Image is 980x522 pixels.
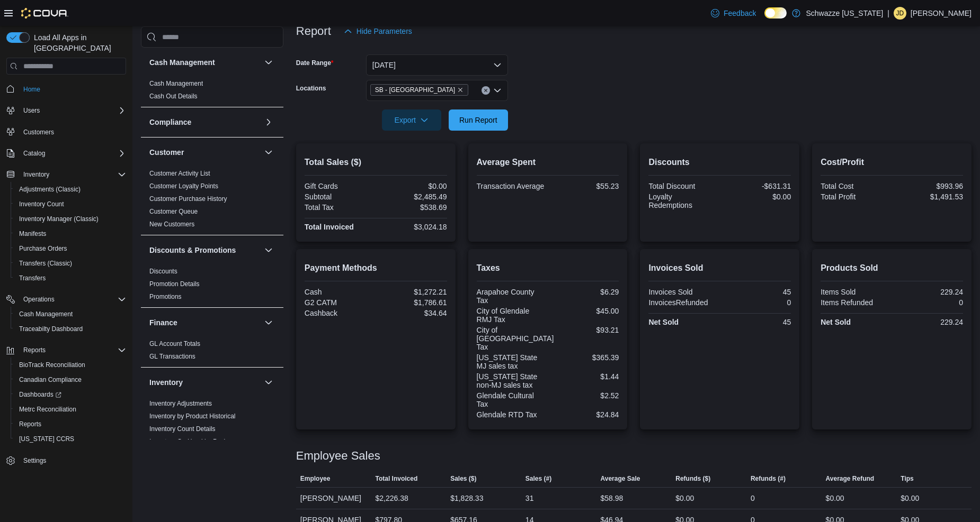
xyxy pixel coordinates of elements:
[11,387,130,402] a: Dashboards
[23,295,55,304] span: Operations
[149,268,177,275] a: Discounts
[15,272,126,285] span: Transfers
[149,413,236,420] a: Inventory by Product Historical
[149,195,227,203] span: Customer Purchase History
[19,310,73,318] span: Cash Management
[149,280,200,288] span: Promotion Details
[141,337,283,367] div: Finance
[149,245,260,255] button: Discounts & Promotions
[6,77,126,496] nav: Complex example
[2,453,130,468] button: Settings
[19,361,85,369] span: BioTrack Reconciliation
[15,242,126,255] span: Purchase Orders
[821,262,963,274] h2: Products Sold
[525,474,551,483] span: Sales (#)
[648,182,717,190] div: Total Discount
[19,376,82,384] span: Canadian Compliance
[15,198,126,210] span: Inventory Count
[477,410,546,419] div: Glendale RTD Tax
[19,244,67,253] span: Purchase Orders
[450,492,483,505] div: $1,828.33
[141,167,283,235] div: Customer
[149,182,218,190] span: Customer Loyalty Points
[149,92,198,100] span: Cash Out Details
[149,195,227,203] a: Customer Purchase History
[19,104,44,117] button: Users
[19,293,126,306] span: Operations
[19,104,126,117] span: Users
[550,353,619,362] div: $365.39
[296,59,334,67] label: Date Range
[15,433,126,445] span: Washington CCRS
[11,417,130,432] button: Reports
[15,388,126,401] span: Dashboards
[30,32,126,53] span: Load All Apps in [GEOGRAPHIC_DATA]
[550,372,619,381] div: $1.44
[15,213,126,225] span: Inventory Manager (Classic)
[23,170,49,179] span: Inventory
[149,377,260,388] button: Inventory
[15,308,126,320] span: Cash Management
[149,317,260,328] button: Finance
[15,308,77,320] a: Cash Management
[19,344,50,356] button: Reports
[149,80,203,87] a: Cash Management
[11,432,130,446] button: [US_STATE] CCRS
[477,156,619,169] h2: Average Spent
[305,223,354,231] strong: Total Invoiced
[15,433,78,445] a: [US_STATE] CCRS
[675,492,694,505] div: $0.00
[23,85,40,94] span: Home
[477,182,546,190] div: Transaction Average
[15,388,66,401] a: Dashboards
[149,352,195,361] span: GL Transactions
[477,391,546,408] div: Glendale Cultural Tax
[15,257,76,270] a: Transfers (Classic)
[378,182,447,190] div: $0.00
[11,182,130,197] button: Adjustments (Classic)
[305,262,447,274] h2: Payment Methods
[751,492,755,505] div: 0
[262,316,275,329] button: Finance
[149,57,215,68] h3: Cash Management
[477,262,619,274] h2: Taxes
[19,200,64,208] span: Inventory Count
[648,193,717,209] div: Loyalty Redemptions
[550,182,619,190] div: $55.23
[19,325,83,333] span: Traceabilty Dashboard
[388,109,435,131] span: Export
[11,241,130,256] button: Purchase Orders
[648,262,791,274] h2: Invoices Sold
[296,450,380,462] h3: Employee Sales
[149,340,200,347] a: GL Account Totals
[149,280,200,288] a: Promotion Details
[357,26,412,36] span: Hide Parameters
[821,288,889,296] div: Items Sold
[15,418,46,431] a: Reports
[149,292,182,301] span: Promotions
[894,193,963,201] div: $1,491.53
[15,272,50,285] a: Transfers
[550,288,619,296] div: $6.29
[477,288,546,305] div: Arapahoe County Tax
[262,56,275,69] button: Cash Management
[449,109,508,131] button: Run Report
[296,488,371,509] div: [PERSON_NAME]
[149,169,210,178] span: Customer Activity List
[11,307,130,322] button: Cash Management
[15,373,86,386] a: Canadian Compliance
[375,85,455,95] span: SB - [GEOGRAPHIC_DATA]
[15,183,85,196] a: Adjustments (Classic)
[821,156,963,169] h2: Cost/Profit
[149,425,216,433] a: Inventory Count Details
[477,307,546,324] div: City of Glendale RMJ Tax
[378,203,447,212] div: $538.69
[305,298,373,307] div: G2 CATM
[149,147,184,158] h3: Customer
[901,492,919,505] div: $0.00
[894,298,963,307] div: 0
[19,126,58,139] a: Customers
[19,435,74,443] span: [US_STATE] CCRS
